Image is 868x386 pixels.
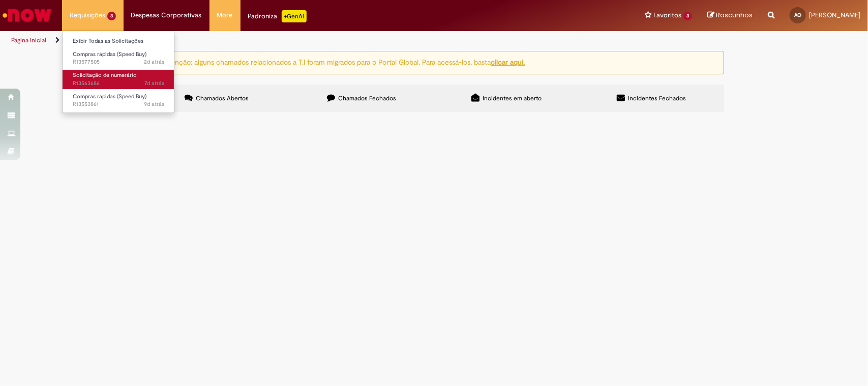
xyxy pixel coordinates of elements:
[144,100,164,108] span: 9d atrás
[63,36,174,47] a: Exibir Todas as Solicitações
[683,12,692,20] span: 3
[809,11,860,19] span: [PERSON_NAME]
[248,10,307,22] div: Padroniza
[707,11,753,20] a: Rascunhos
[63,70,174,89] a: Aberto R13563686 : Solicitação de numerário
[144,79,164,87] time: 24/09/2025 15:36:15
[144,58,164,66] time: 29/09/2025 14:58:52
[716,10,753,20] span: Rascunhos
[107,12,116,20] span: 3
[70,10,105,20] span: Requisições
[164,58,525,67] ng-bind-html: Atenção: alguns chamados relacionados a T.I foram migrados para o Portal Global. Para acessá-los,...
[282,10,307,22] p: +GenAi
[62,31,174,113] ul: Requisições
[491,58,525,67] a: clicar aqui.
[8,31,571,50] ul: Trilhas de página
[196,94,249,102] span: Chamados Abertos
[338,94,396,102] span: Chamados Fechados
[63,49,174,68] a: Aberto R13577505 : Compras rápidas (Speed Buy)
[1,5,53,25] img: ServiceNow
[73,100,164,108] span: R13553861
[73,58,164,66] span: R13577505
[11,36,46,44] a: Página inicial
[144,100,164,108] time: 22/09/2025 09:28:34
[73,93,146,100] span: Compras rápidas (Speed Buy)
[483,94,542,102] span: Incidentes em aberto
[73,79,164,88] span: R13563686
[144,58,164,66] span: 2d atrás
[63,91,174,110] a: Aberto R13553861 : Compras rápidas (Speed Buy)
[653,10,681,20] span: Favoritos
[794,12,801,18] span: AO
[144,79,164,87] span: 7d atrás
[217,10,233,20] span: More
[73,50,146,58] span: Compras rápidas (Speed Buy)
[628,94,686,102] span: Incidentes Fechados
[73,71,137,79] span: Solicitação de numerário
[131,10,202,20] span: Despesas Corporativas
